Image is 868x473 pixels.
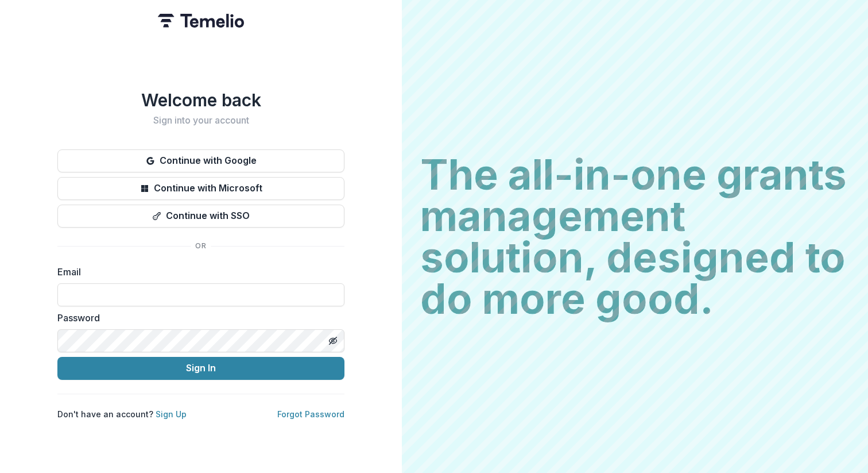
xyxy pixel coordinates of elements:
button: Continue with SSO [57,205,344,228]
button: Toggle password visibility [324,332,342,350]
label: Email [57,265,338,279]
h1: Welcome back [57,90,344,110]
p: Don't have an account? [57,408,187,420]
button: Sign In [57,357,344,380]
img: Temelio [158,14,244,28]
a: Forgot Password [277,409,344,419]
button: Continue with Microsoft [57,177,344,200]
h2: Sign into your account [57,115,344,126]
a: Sign Up [156,409,187,419]
button: Continue with Google [57,149,344,172]
label: Password [57,311,338,325]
